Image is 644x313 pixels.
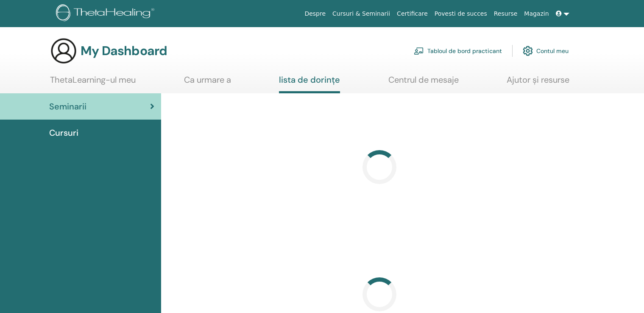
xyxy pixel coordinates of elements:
[50,75,136,91] a: ThetaLearning-ul meu
[301,6,329,22] a: Despre
[523,42,569,60] a: Contul meu
[184,75,231,91] a: Ca urmare a
[388,75,459,91] a: Centrul de mesaje
[521,6,552,22] a: Magazin
[56,4,157,23] img: logo.png
[279,75,340,93] a: lista de dorințe
[50,37,77,64] img: generic-user-icon.jpg
[329,6,393,22] a: Cursuri & Seminarii
[414,47,424,55] img: chalkboard-teacher.svg
[49,126,78,139] span: Cursuri
[49,100,86,113] span: Seminarii
[414,42,502,60] a: Tabloul de bord practicant
[523,44,533,58] img: cog.svg
[431,6,491,22] a: Povesti de succes
[491,6,521,22] a: Resurse
[81,43,167,59] h3: My Dashboard
[507,75,569,91] a: Ajutor și resurse
[393,6,431,22] a: Certificare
